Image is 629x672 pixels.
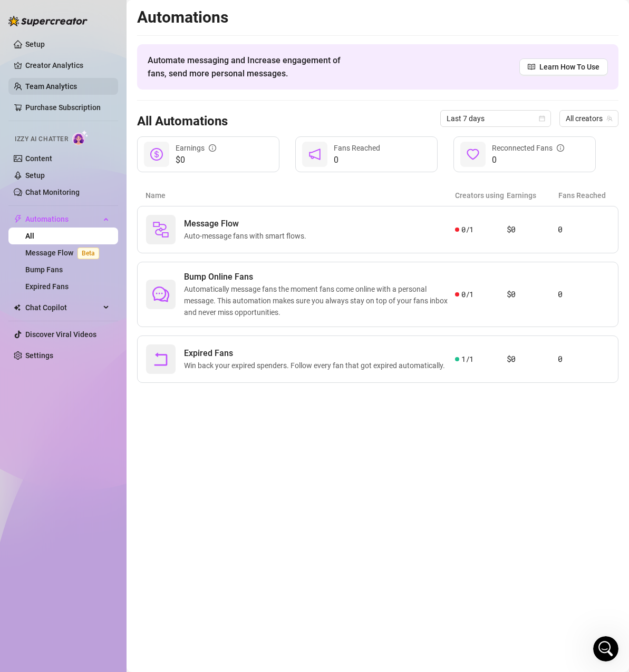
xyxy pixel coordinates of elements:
[176,154,216,166] span: $0
[461,224,473,235] span: 0 / 1
[184,283,455,318] span: Automatically message fans the moment fans come online with a personal message. This automation m...
[461,289,473,300] span: 0 / 1
[507,190,558,201] article: Earnings
[308,148,321,161] span: notification
[528,63,535,71] span: read
[209,144,216,152] span: info-circle
[25,299,100,316] span: Chat Copilot
[334,144,380,152] span: Fans Reached
[53,329,105,371] button: Messages
[152,286,169,303] span: comment
[133,17,154,38] div: Profile image for Nir
[334,154,380,166] span: 0
[15,189,196,209] a: 🌟 Book a demo with the team
[184,230,311,242] span: Auto-message fans with smart flows.
[184,360,449,371] span: Win back your expired spenders. Follow every fan that got expired automatically.
[539,61,599,73] span: Learn How To Use
[181,17,200,36] div: Close
[21,75,190,93] p: Hi Moa 👋
[593,636,618,661] iframe: Intercom live chat
[447,111,545,126] span: Last 7 days
[461,353,473,365] span: 1 / 1
[8,16,88,26] img: logo-BBDzfeDw.svg
[25,282,69,291] a: Expired Fans
[153,17,174,38] div: Profile image for Joe
[11,219,200,293] img: Super Mass, Dark Mode, Message Library & Bump Improvements
[150,148,163,161] span: dollar
[72,130,89,145] img: AI Chatter
[184,347,449,360] span: Expired Fans
[152,221,169,238] img: svg%3e
[14,355,38,362] span: Home
[22,301,84,313] div: Feature update
[507,223,558,236] article: $0
[566,111,612,126] span: All creators
[25,82,77,91] a: Team Analytics
[22,149,43,170] img: Profile image for Giselle
[158,329,211,371] button: News
[25,154,52,163] a: Content
[25,57,110,74] a: Creator Analytics
[455,190,507,201] article: Creators using
[137,113,228,130] h3: All Automations
[25,103,101,112] a: Purchase Subscription
[22,193,177,204] div: 🌟 Book a demo with the team
[113,17,134,38] img: Profile image for Ella
[557,144,564,152] span: info-circle
[47,159,72,170] div: Giselle
[558,223,609,236] article: 0
[61,355,98,362] span: Messages
[176,142,216,154] div: Earnings
[25,232,34,240] a: All
[184,271,455,283] span: Bump Online Fans
[507,288,558,301] article: $0
[105,329,158,371] button: Help
[25,188,80,196] a: Chat Monitoring
[11,124,200,179] div: Recent messageProfile image for GiselleOk, another question, when I use bump messages with [PERSO...
[152,351,169,368] span: rollback
[175,355,195,362] span: News
[558,288,609,301] article: 0
[22,319,170,341] div: Super Mass, Dark Mode, Message Library & Bump Improvements
[14,304,21,311] img: Chat Copilot
[25,351,53,360] a: Settings
[519,58,608,75] a: Learn How To Use
[137,7,618,27] h2: Automations
[21,93,190,111] p: How can we help?
[14,215,22,223] span: thunderbolt
[558,190,610,201] article: Fans Reached
[146,190,455,201] article: Name
[74,159,108,170] div: • 13h ago
[22,133,189,144] div: Recent message
[25,265,63,274] a: Bump Fans
[148,54,351,80] span: Automate messaging and Increase engagement of fans, send more personal messages.
[11,219,200,363] div: Super Mass, Dark Mode, Message Library & Bump ImprovementsFeature updateSuper Mass, Dark Mode, Me...
[492,142,564,154] div: Reconnected Fans
[25,211,100,228] span: Automations
[507,353,558,365] article: $0
[539,115,545,122] span: calendar
[467,148,479,161] span: heart
[606,115,613,122] span: team
[11,140,200,179] div: Profile image for GiselleOk, another question, when I use bump messages with [PERSON_NAME], when ...
[25,330,96,339] a: Discover Viral Videos
[184,218,311,230] span: Message Flow
[123,355,140,362] span: Help
[558,353,609,365] article: 0
[25,249,103,257] a: Message FlowBeta
[25,40,45,48] a: Setup
[15,134,68,144] span: Izzy AI Chatter
[78,248,99,259] span: Beta
[21,21,92,35] img: logo
[492,154,564,166] span: 0
[25,171,45,180] a: Setup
